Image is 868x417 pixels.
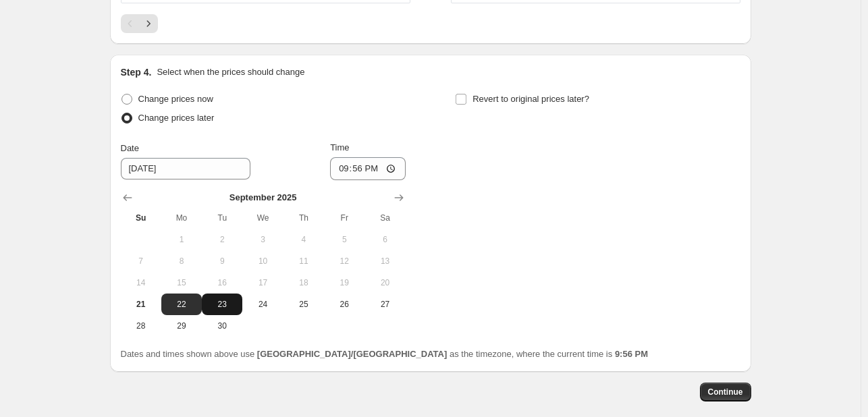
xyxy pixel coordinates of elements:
[329,299,359,310] span: 26
[370,277,400,288] span: 20
[329,277,359,288] span: 19
[121,250,161,272] button: Sunday September 7 2025
[242,229,283,250] button: Wednesday September 3 2025
[324,207,364,229] th: Friday
[161,207,202,229] th: Monday
[283,272,324,294] button: Thursday September 18 2025
[324,250,364,272] button: Friday September 12 2025
[248,213,277,223] span: We
[167,256,196,267] span: 8
[207,277,237,288] span: 16
[329,256,359,267] span: 12
[289,213,319,223] span: Th
[167,321,196,331] span: 29
[121,14,158,33] nav: Pagination
[242,250,283,272] button: Wednesday September 10 2025
[324,272,364,294] button: Friday September 19 2025
[167,213,196,223] span: Mo
[329,234,359,245] span: 5
[289,256,319,267] span: 11
[202,315,242,337] button: Tuesday September 30 2025
[121,272,161,294] button: Sunday September 14 2025
[289,299,319,310] span: 25
[242,207,283,229] th: Wednesday
[364,294,405,315] button: Saturday September 27 2025
[324,294,364,315] button: Friday September 26 2025
[370,299,400,310] span: 27
[248,234,277,245] span: 3
[157,65,304,79] p: Select when the prices should change
[138,94,213,104] span: Change prices now
[207,256,237,267] span: 9
[126,299,156,310] span: 21
[126,256,156,267] span: 7
[242,272,283,294] button: Wednesday September 17 2025
[207,321,237,331] span: 30
[364,272,405,294] button: Saturday September 20 2025
[126,277,156,288] span: 14
[126,321,156,331] span: 28
[283,294,324,315] button: Thursday September 25 2025
[242,294,283,315] button: Wednesday September 24 2025
[167,277,196,288] span: 15
[121,143,139,153] span: Date
[121,349,649,359] span: Dates and times shown above use as the timezone, where the current time is
[126,213,156,223] span: Su
[139,14,158,33] button: Next
[161,229,202,250] button: Monday September 1 2025
[121,158,250,179] input: 9/21/2025
[121,294,161,315] button: Today Sunday September 21 2025
[121,65,152,79] h2: Step 4.
[370,213,400,223] span: Sa
[207,299,237,310] span: 23
[202,294,242,315] button: Tuesday September 23 2025
[389,188,408,207] button: Show next month, October 2025
[370,256,400,267] span: 13
[161,315,202,337] button: Monday September 29 2025
[202,229,242,250] button: Tuesday September 2 2025
[370,234,400,245] span: 6
[257,349,447,359] b: [GEOGRAPHIC_DATA]/[GEOGRAPHIC_DATA]
[283,229,324,250] button: Thursday September 4 2025
[324,229,364,250] button: Friday September 5 2025
[202,272,242,294] button: Tuesday September 16 2025
[708,387,743,397] span: Continue
[283,250,324,272] button: Thursday September 11 2025
[329,213,359,223] span: Fr
[161,250,202,272] button: Monday September 8 2025
[364,207,405,229] th: Saturday
[364,250,405,272] button: Saturday September 13 2025
[289,234,319,245] span: 4
[207,234,237,245] span: 2
[121,207,161,229] th: Sunday
[118,188,137,207] button: Show previous month, August 2025
[472,94,589,104] span: Revert to original prices later?
[248,256,277,267] span: 10
[615,349,648,359] b: 9:56 PM
[161,294,202,315] button: Monday September 22 2025
[283,207,324,229] th: Thursday
[202,207,242,229] th: Tuesday
[248,299,277,310] span: 24
[121,315,161,337] button: Sunday September 28 2025
[202,250,242,272] button: Tuesday September 9 2025
[167,299,196,310] span: 22
[167,234,196,245] span: 1
[700,383,751,401] button: Continue
[248,277,277,288] span: 17
[161,272,202,294] button: Monday September 15 2025
[364,229,405,250] button: Saturday September 6 2025
[330,142,349,152] span: Time
[207,213,237,223] span: Tu
[330,157,406,180] input: 12:00
[289,277,319,288] span: 18
[138,113,215,123] span: Change prices later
